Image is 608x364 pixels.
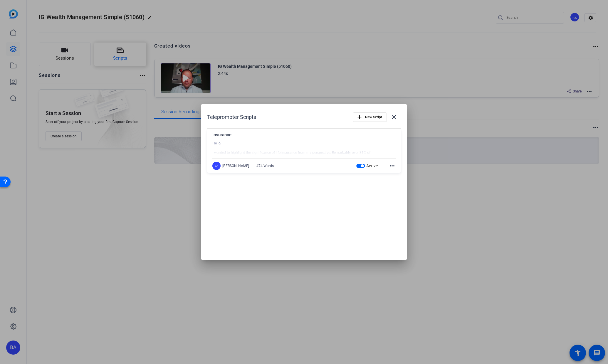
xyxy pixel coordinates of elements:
[390,114,397,121] mat-icon: close
[212,162,221,170] div: BA
[356,114,363,120] mat-icon: add
[222,164,249,168] div: [PERSON_NAME]
[207,114,256,121] h1: Teleprompter Scripts
[256,164,274,168] div: 474 Words
[353,112,387,122] button: New Script
[212,132,396,141] div: insurance
[366,164,378,168] span: Active
[365,112,382,123] span: New Script
[389,162,396,169] mat-icon: more_horiz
